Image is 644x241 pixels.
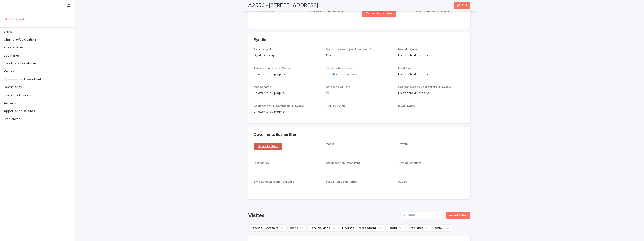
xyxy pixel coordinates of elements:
button: Biens [288,224,306,232]
p: En attente du proprio [254,91,321,95]
span: Absence d'extranet [326,86,352,88]
span: IBAN du Syndic [326,105,345,107]
p: Documents [2,85,25,89]
p: - [254,15,303,20]
span: Syndic: paiement par clickandrent ? [326,48,371,51]
button: Visio ? [433,224,452,232]
p: En attente du proprio [398,91,465,95]
p: - [326,148,393,153]
a: Add New [446,212,470,219]
span: PNO : Date de fin de validité [416,10,453,13]
p: - [398,110,465,114]
span: Autres [398,181,407,183]
p: Syndic classique [254,53,321,58]
p: En attente du proprio [398,53,465,58]
span: Coordonnées du Gestionnaire du Syndic [398,86,451,88]
span: Travaux [398,143,408,146]
h2: Documents liés au Bien [254,132,298,137]
a: Calcul diag à faire [362,10,396,17]
span: Calcul diag à faire [366,12,392,15]
p: En attente du proprio [398,72,465,77]
button: Candidat Locataire [248,224,286,232]
p: Candidats Locataires [2,61,40,66]
p: En attente du proprio [254,72,321,77]
p: - [326,110,393,114]
p: Operateurs clickandrent [2,77,45,81]
span: Nom du Syndic [398,48,417,51]
p: Visites [2,69,18,74]
a: En attente du proprio [326,73,357,76]
img: UCB0brd3T0yccxBKYDjQ [4,15,26,24]
span: Titre de propriété [398,162,422,165]
span: Mot de passe [254,86,272,88]
span: Coordonnées du Comptable du Syndic [254,105,304,107]
span: Add New [454,214,468,217]
span: Adresse complète du Syndic [254,67,291,70]
button: Opérateur clickandrent [340,224,384,232]
p: Locataires [2,53,24,58]
span: Mandat [326,143,336,146]
button: Statut [386,224,405,232]
span: Assurance habitation PNO [326,162,360,165]
span: Syndic: Régularisation annuelle [254,181,294,183]
p: Sinch - Téléphone [2,93,35,98]
p: - [398,185,465,190]
p: - [254,185,321,190]
span: Diagnostics [254,162,269,165]
p: Chambre/Colocation [2,37,39,42]
p: - [398,167,465,171]
p: - [308,15,357,20]
p: Biens [2,29,16,34]
button: Edit [454,2,470,9]
p: - [326,185,393,190]
p: - [254,167,321,171]
p: En attente du proprio [254,110,321,114]
span: Syndic: Appels de fonds [326,181,357,183]
h1: Visites [248,212,399,219]
h2: Syndic [254,38,266,43]
span: Type de syndic [254,48,273,51]
button: Date de visite [308,224,338,232]
h2: A2556 - [STREET_ADDRESS] [248,2,318,9]
p: Artisans [2,101,20,105]
a: Ouvrir le Drive [254,143,282,150]
p: Apporteur d'affaires [2,109,39,113]
p: Freelances [2,117,24,121]
span: Lien du site extranet [326,67,353,70]
span: Identifiant [398,67,412,70]
span: Ouvrir le Drive [258,145,279,148]
p: - [398,148,465,153]
p: Propriétaires [2,45,27,50]
p: Oui [326,53,393,58]
span: Présence de gaz ? [254,10,278,13]
button: Freelance [407,224,431,232]
p: - [416,15,465,20]
span: Edit [462,4,468,7]
span: Installation intérieure de Gaz [308,10,346,13]
input: Search [401,212,444,219]
p: - [326,167,393,171]
span: BIC du Syndic [398,105,415,107]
